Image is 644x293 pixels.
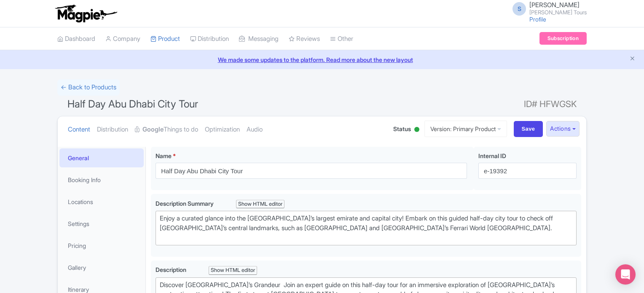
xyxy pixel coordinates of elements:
a: Dashboard [57,27,95,51]
span: Internal ID [478,152,506,159]
span: Description Summary [156,200,215,207]
div: Open Intercom Messenger [615,264,636,285]
a: Audio [247,116,263,143]
div: Enjoy a curated glance into the [GEOGRAPHIC_DATA]’s largest emirate and capital city! Embark on t... [160,214,572,242]
a: Locations [59,192,144,211]
a: Messaging [239,27,279,51]
span: [PERSON_NAME] [529,1,580,9]
strong: Google [142,125,164,134]
a: Product [150,27,180,51]
div: Show HTML editor [209,266,257,275]
span: ID# HFWGSK [524,96,577,113]
span: Status [393,124,411,133]
a: ← Back to Products [57,79,120,96]
small: [PERSON_NAME] Tours [529,10,587,15]
a: Subscription [539,32,587,45]
span: Description [156,266,188,273]
a: Optimization [205,116,240,143]
a: We made some updates to the platform. Read more about the new layout [5,55,639,64]
img: logo-ab69f6fb50320c5b225c76a69d11143b.png [53,4,118,23]
a: General [59,148,144,167]
a: Content [68,116,90,143]
a: Pricing [59,236,144,255]
button: Close announcement [629,54,636,64]
a: Profile [529,16,546,23]
a: Other [330,27,353,51]
button: Actions [546,121,580,137]
a: Distribution [97,116,128,143]
span: S [513,2,526,16]
a: Version: Primary Product [424,121,507,137]
div: Active [413,124,421,137]
a: Distribution [190,27,229,51]
input: Save [514,121,543,137]
a: Company [105,27,140,51]
span: Name [156,152,172,159]
a: Gallery [59,258,144,277]
a: Settings [59,214,144,233]
span: Half Day Abu Dhabi City Tour [67,98,198,110]
a: Booking Info [59,170,144,189]
div: Show HTML editor [236,200,284,209]
a: GoogleThings to do [135,116,198,143]
a: S [PERSON_NAME] [PERSON_NAME] Tours [507,2,587,15]
a: Reviews [289,27,320,51]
